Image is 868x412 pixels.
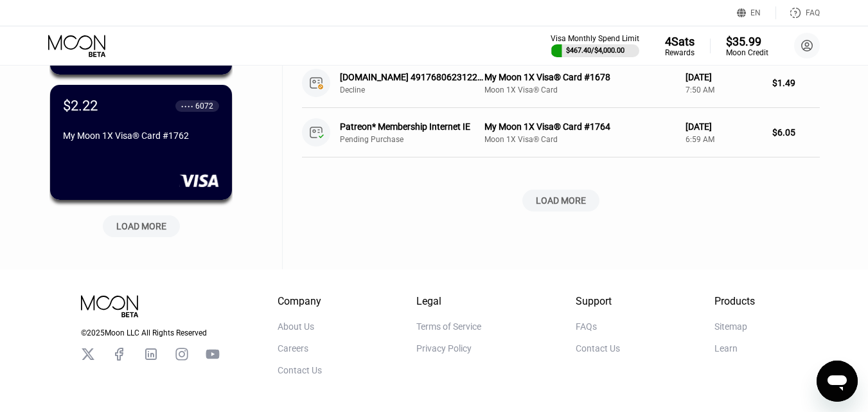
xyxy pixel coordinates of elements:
div: Careers [278,343,308,354]
div: LOAD MORE [536,195,586,206]
div: Legal [416,295,481,307]
div: FAQ [806,8,820,17]
div: $6.05 [772,127,820,138]
div: EN [737,6,776,19]
div: Patreon* Membership Internet IEPending PurchaseMy Moon 1X Visa® Card #1764Moon 1X Visa® Card[DATE... [302,108,820,157]
div: 4 Sats [665,35,695,48]
div: Terms of Service [416,321,481,332]
div: 4SatsRewards [665,35,695,57]
div: [DOMAIN_NAME] 4917680623122DE [340,72,484,82]
div: Contact Us [278,365,322,375]
div: FAQs [576,321,597,332]
div: Decline [340,85,495,94]
div: $467.40 / $4,000.00 [566,46,624,55]
div: LOAD MORE [93,210,190,237]
div: About Us [278,321,314,332]
div: [DATE] [686,72,762,82]
div: ● ● ● ● [181,104,193,108]
div: LOAD MORE [302,190,820,211]
div: $1.49 [772,78,820,88]
div: Moon 1X Visa® Card [484,135,675,144]
iframe: Button to launch messaging window, conversation in progress [817,361,858,402]
div: Moon 1X Visa® Card [484,85,675,94]
div: Rewards [665,48,695,57]
div: Company [278,295,322,307]
div: 6072 [195,102,213,111]
div: [DOMAIN_NAME] 4917680623122DEDeclineMy Moon 1X Visa® Card #1678Moon 1X Visa® Card[DATE]7:50 AM$1.49 [302,58,820,108]
div: FAQ [776,6,820,19]
div: Moon Credit [726,48,768,57]
div: Privacy Policy [416,343,472,354]
div: My Moon 1X Visa® Card #1764 [484,121,675,132]
div: 7:50 AM [686,85,762,94]
div: LOAD MORE [116,220,166,232]
div: Visa Monthly Spend Limit$467.40/$4,000.00 [551,34,639,57]
div: Patreon* Membership Internet IE [340,121,484,132]
div: Contact Us [576,343,620,354]
div: Pending Purchase [340,135,495,144]
div: Visa Monthly Spend Limit [551,34,639,43]
div: $2.22 [63,98,98,114]
div: Sitemap [714,321,747,332]
div: $35.99 [726,35,768,48]
div: My Moon 1X Visa® Card #1678 [484,72,675,82]
div: 6:59 AM [686,135,762,144]
div: [DATE] [686,121,762,132]
div: $35.99Moon Credit [726,35,768,57]
div: © 2025 Moon LLC All Rights Reserved [81,328,220,337]
div: Learn [714,343,738,354]
div: Support [576,295,620,307]
div: Products [714,295,755,307]
div: EN [750,8,761,17]
div: My Moon 1X Visa® Card #1762 [63,130,219,141]
div: $2.22● ● ● ●6072My Moon 1X Visa® Card #1762 [50,85,232,200]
